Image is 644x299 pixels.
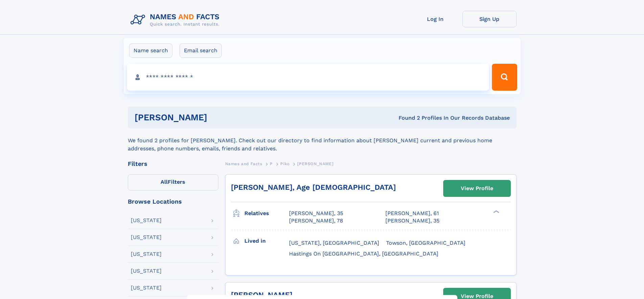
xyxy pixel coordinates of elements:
a: [PERSON_NAME], 78 [289,217,343,225]
h3: Relatives [244,208,289,219]
span: [US_STATE], [GEOGRAPHIC_DATA] [289,240,379,246]
span: All [161,179,168,185]
img: Logo Names and Facts [128,11,225,29]
span: Towson, [GEOGRAPHIC_DATA] [386,240,466,246]
a: P [270,159,273,168]
div: Found 2 Profiles In Our Records Database [303,114,510,122]
div: [US_STATE] [131,235,162,240]
a: Names and Facts [225,159,262,168]
div: Browse Locations [128,199,218,205]
span: Hastings On [GEOGRAPHIC_DATA], [GEOGRAPHIC_DATA] [289,250,438,257]
h1: [PERSON_NAME] [135,113,303,122]
label: Name search [129,43,172,58]
div: [US_STATE] [131,285,162,291]
label: Email search [180,43,222,58]
div: View Profile [461,181,493,196]
div: Filters [128,161,218,167]
a: [PERSON_NAME], Age [DEMOGRAPHIC_DATA] [231,183,396,191]
input: search input [127,64,489,91]
div: [US_STATE] [131,268,162,274]
a: Sign Up [462,11,517,27]
div: [US_STATE] [131,251,162,257]
span: [PERSON_NAME] [297,161,333,166]
a: [PERSON_NAME], 35 [289,210,343,217]
span: P [270,161,273,166]
a: [PERSON_NAME], 35 [385,217,439,225]
a: View Profile [444,180,510,197]
label: Filters [128,174,218,190]
button: Search Button [492,64,517,91]
div: We found 2 profiles for [PERSON_NAME]. Check out our directory to find information about [PERSON_... [128,128,517,153]
a: [PERSON_NAME], 61 [385,210,439,217]
a: Log In [408,11,462,27]
span: Piko [280,161,289,166]
div: ❯ [492,210,500,214]
div: [US_STATE] [131,218,162,223]
a: [PERSON_NAME] [231,291,292,299]
h3: Lived in [244,235,289,247]
a: Piko [280,159,289,168]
